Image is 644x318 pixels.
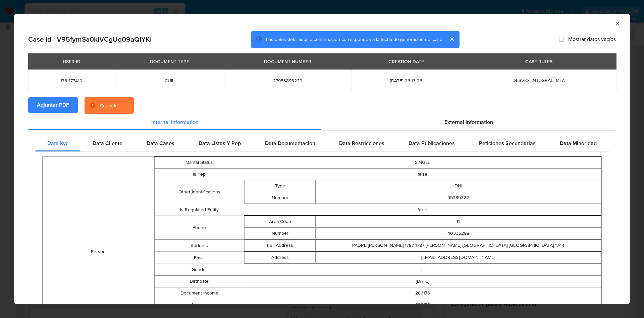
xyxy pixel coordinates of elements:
td: 286176 [244,299,601,311]
span: Data Listas Y Pep [199,139,241,147]
td: Phone [155,216,244,240]
span: Data Publicaciones [409,139,455,147]
span: Adjuntar PDF [37,98,69,112]
td: Address [244,252,316,264]
td: Full Address [244,240,316,252]
input: Mostrar datos vacíos [559,37,564,42]
td: [DATE] [244,276,601,287]
td: 286176 [244,287,601,299]
td: Type [244,180,316,192]
div: DOCUMENT TYPE [146,56,193,67]
div: CASE RULES [521,56,556,67]
span: Data Minoridad [560,139,597,147]
button: Cerrar ventana [614,20,620,26]
div: Detailed internal info [35,135,609,151]
td: Email [155,252,244,264]
td: F [244,264,601,276]
td: PADRE [PERSON_NAME] 1787 1787 [PERSON_NAME] [GEOGRAPHIC_DATA] [GEOGRAPHIC_DATA] 1744 [316,240,601,252]
span: Mostrar datos vacíos [568,36,616,43]
td: false [244,169,601,180]
span: Data Documentacion [265,139,315,147]
div: Creando [100,102,118,109]
div: CREATION DATE [384,56,428,67]
span: External information [444,118,493,126]
td: Is Pep [155,169,244,180]
td: Address [155,240,244,252]
h2: Case Id - V95fymSa0klVCgUq09aQIYKi [28,35,152,44]
td: SINGLE [244,157,601,169]
td: Document Income [155,287,244,299]
td: Number [244,192,316,204]
button: Adjuntar PDF [28,97,78,113]
td: Birthdate [155,276,244,287]
div: Detailed info [28,114,616,130]
div: closure-recommendation-modal [14,14,630,304]
td: 11 [316,216,601,228]
span: Data Casos [147,139,174,147]
span: DESVIO_INTEGRAL_MLA [513,77,565,84]
td: [EMAIL_ADDRESS][DOMAIN_NAME] [316,252,601,264]
td: 95389322 [316,192,601,204]
span: Data Cliente [93,139,122,147]
span: CUIL [123,78,216,84]
td: Is Regulated Entity [155,204,244,216]
td: Other Identifications [155,180,244,204]
td: Income [155,299,244,311]
div: DOCUMENT NUMBER [260,56,315,67]
td: false [244,204,601,216]
span: Internal information [151,118,199,126]
td: Marital Status [155,157,244,169]
span: 27953893229 [232,78,343,84]
div: USER ID [59,56,85,67]
span: Data Restricciones [339,139,384,147]
span: 1761177410 [36,78,107,84]
span: Peticiones Secundarias [479,139,536,147]
button: cerrar [443,31,460,47]
span: Los datos detallados a continuación corresponden a la fecha de generación del caso. [266,36,443,43]
td: Gender [155,264,244,276]
td: 40335298 [316,228,601,239]
td: Area Code [244,216,316,228]
td: DNI [316,180,601,192]
td: Number [244,228,316,239]
span: [DATE] 06:13:06 [359,78,453,84]
span: Data Kyc [47,139,68,147]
